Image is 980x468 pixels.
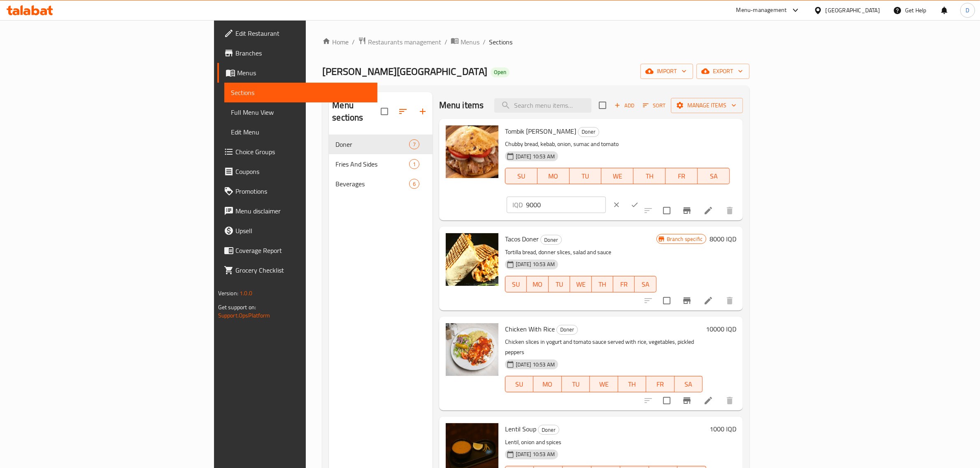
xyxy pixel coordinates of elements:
[505,376,533,392] button: SU
[677,100,736,111] span: Manage items
[235,206,371,216] span: Menu disclaimer
[562,376,590,392] button: TU
[703,66,743,76] span: export
[613,276,635,292] button: FR
[240,288,252,299] span: 1.0.0
[446,233,498,286] img: Tacos Doner
[537,378,559,390] span: MO
[530,278,545,290] span: MO
[368,37,441,47] span: Restaurants management
[533,376,562,392] button: MO
[329,131,432,197] nav: Menu sections
[556,325,578,335] div: Doner
[235,246,371,255] span: Coverage Report
[235,167,371,176] span: Coupons
[218,288,238,299] span: Version:
[461,37,480,47] span: Menus
[217,23,378,43] a: Edit Restaurant
[217,221,378,241] a: Upsell
[570,168,602,184] button: TU
[505,125,576,137] span: Tombik [PERSON_NAME]
[646,376,675,392] button: FR
[217,201,378,221] a: Menu disclaimer
[658,292,675,309] span: Select to update
[409,139,419,149] div: items
[678,378,700,390] span: SA
[505,276,527,292] button: SU
[512,200,523,210] p: IQD
[720,391,740,410] button: delete
[626,196,644,214] button: ok
[218,302,256,313] span: Get support on:
[637,170,662,182] span: TH
[217,63,378,83] a: Menus
[565,378,587,390] span: TU
[446,323,498,376] img: Chicken With Rice
[698,168,730,184] button: SA
[235,226,371,236] span: Upsell
[611,99,638,112] button: Add
[703,396,713,405] a: Edit menu item
[578,127,599,137] span: Doner
[696,64,750,79] button: export
[512,450,558,458] span: [DATE] 10:53 AM
[235,48,371,58] span: Branches
[231,88,371,97] span: Sections
[491,69,510,76] span: Open
[526,197,606,213] input: Please enter price
[540,235,562,245] div: Doner
[218,310,270,321] a: Support.OpsPlatform
[509,378,530,390] span: SU
[231,127,371,137] span: Edit Menu
[512,260,558,268] span: [DATE] 10:53 AM
[720,291,740,310] button: delete
[703,296,713,306] a: Edit menu item
[595,278,610,290] span: TH
[329,174,432,194] div: Beverages6
[658,392,675,409] span: Select to update
[608,196,626,214] button: clear
[329,154,432,174] div: Fries And Sides1
[410,141,419,148] span: 7
[237,68,371,78] span: Menus
[505,323,555,335] span: Chicken With Rice
[541,235,561,245] span: Doner
[451,37,480,47] a: Menus
[505,337,703,357] p: Chicken slices in yogurt and tomato sauce served with rice, vegetables, pickled peppers
[231,107,371,117] span: Full Menu View
[235,265,371,275] span: Grocery Checklist
[410,160,419,168] span: 1
[701,170,726,182] span: SA
[512,153,558,160] span: [DATE] 10:53 AM
[671,98,743,113] button: Manage items
[512,361,558,368] span: [DATE] 10:53 AM
[573,278,588,290] span: WE
[505,423,536,435] span: Lentil Soup
[439,99,484,111] h2: Menu items
[590,376,618,392] button: WE
[710,423,736,435] h6: 1000 IQD
[593,378,615,390] span: WE
[640,64,693,79] button: import
[592,276,613,292] button: TH
[509,170,534,182] span: SU
[611,99,638,112] span: Add item
[677,291,697,310] button: Branch-specific-item
[638,278,653,290] span: SA
[641,99,668,112] button: Sort
[376,103,393,120] span: Select all sections
[217,162,378,181] a: Coupons
[224,102,378,122] a: Full Menu View
[235,186,371,196] span: Promotions
[635,276,656,292] button: SA
[710,233,736,245] h6: 8000 IQD
[217,260,378,280] a: Grocery Checklist
[706,323,736,335] h6: 10000 IQD
[505,247,656,257] p: Tortilla bread, donner slices, salad and sauce
[489,37,512,47] span: Sections
[393,102,413,121] span: Sort sections
[505,437,706,447] p: Lentil, onion and spices
[552,278,567,290] span: TU
[557,325,577,334] span: Doner
[322,62,487,81] span: [PERSON_NAME][GEOGRAPHIC_DATA]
